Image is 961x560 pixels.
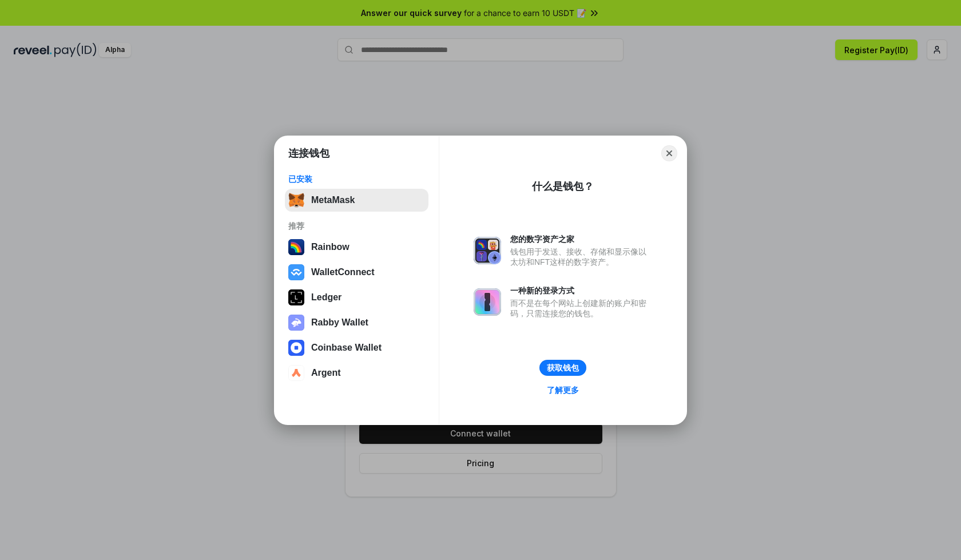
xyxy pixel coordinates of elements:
[311,292,341,303] div: Ledger
[288,315,304,331] img: svg+xml,%3Csvg%20xmlns%3D%22http%3A%2F%2Fwww.w3.org%2F2000%2Fsvg%22%20fill%3D%22none%22%20viewBox...
[547,363,579,373] div: 获取钱包
[510,298,652,319] div: 而不是在每个网站上创建新的账户和密码，只需连接您的钱包。
[311,267,375,277] div: WalletConnect
[285,311,428,334] button: Rabby Wallet
[285,286,428,309] button: Ledger
[474,237,501,264] img: svg+xml,%3Csvg%20xmlns%3D%22http%3A%2F%2Fwww.w3.org%2F2000%2Fsvg%22%20fill%3D%22none%22%20viewBox...
[474,288,501,316] img: svg+xml,%3Csvg%20xmlns%3D%22http%3A%2F%2Fwww.w3.org%2F2000%2Fsvg%22%20fill%3D%22none%22%20viewBox...
[288,365,304,381] img: svg+xml,%3Csvg%20width%3D%2228%22%20height%3D%2228%22%20viewBox%3D%220%200%2028%2028%22%20fill%3D...
[311,195,355,205] div: MetaMask
[510,285,652,296] div: 一种新的登录方式
[547,385,579,395] div: 了解更多
[510,234,652,244] div: 您的数字资产之家
[288,221,425,231] div: 推荐
[532,180,594,193] div: 什么是钱包？
[539,360,586,376] button: 获取钱包
[510,247,652,267] div: 钱包用于发送、接收、存储和显示像以太坊和NFT这样的数字资产。
[311,317,368,328] div: Rabby Wallet
[288,239,304,255] img: svg+xml,%3Csvg%20width%3D%22120%22%20height%3D%22120%22%20viewBox%3D%220%200%20120%20120%22%20fil...
[285,261,428,284] button: WalletConnect
[288,264,304,280] img: svg+xml,%3Csvg%20width%3D%2228%22%20height%3D%2228%22%20viewBox%3D%220%200%2028%2028%22%20fill%3D...
[285,336,428,359] button: Coinbase Wallet
[288,340,304,356] img: svg+xml,%3Csvg%20width%3D%2228%22%20height%3D%2228%22%20viewBox%3D%220%200%2028%2028%22%20fill%3D...
[540,383,586,398] a: 了解更多
[311,343,382,353] div: Coinbase Wallet
[285,189,428,212] button: MetaMask
[288,146,329,160] h1: 连接钱包
[288,174,425,184] div: 已安装
[661,145,677,161] button: Close
[288,192,304,208] img: svg+xml,%3Csvg%20fill%3D%22none%22%20height%3D%2233%22%20viewBox%3D%220%200%2035%2033%22%20width%...
[285,236,428,259] button: Rainbow
[311,242,350,252] div: Rainbow
[311,368,341,378] div: Argent
[285,362,428,384] button: Argent
[288,289,304,305] img: svg+xml,%3Csvg%20xmlns%3D%22http%3A%2F%2Fwww.w3.org%2F2000%2Fsvg%22%20width%3D%2228%22%20height%3...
